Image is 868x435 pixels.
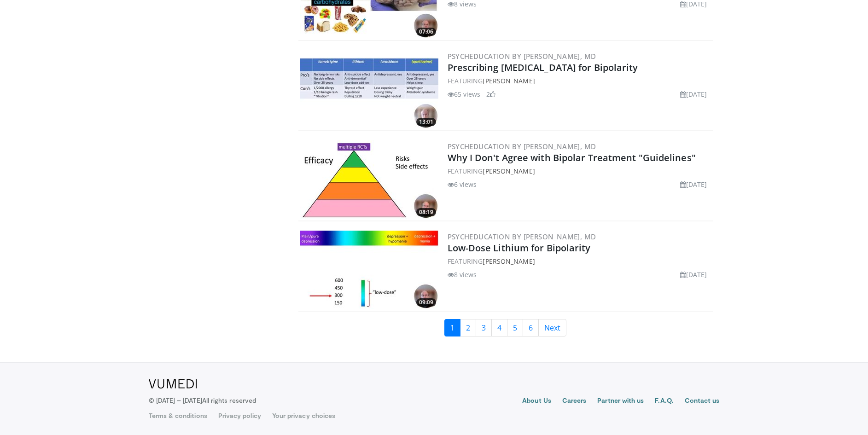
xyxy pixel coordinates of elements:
[416,28,436,36] span: 07:06
[507,319,523,336] a: 5
[448,180,477,189] li: 6 views
[448,76,711,86] div: FEATURING
[149,396,256,405] p: © [DATE] – [DATE]
[483,257,535,266] a: [PERSON_NAME]
[448,89,481,99] li: 65 views
[680,89,707,99] li: [DATE]
[562,396,587,407] a: Careers
[300,231,438,309] a: 09:09
[483,167,535,175] a: [PERSON_NAME]
[416,298,436,307] span: 09:09
[300,50,438,128] img: 3ace6f4c-cfd2-476b-9a95-3a681b2f2231.300x170_q85_crop-smart_upscale.jpg
[460,319,476,336] a: 2
[149,411,207,420] a: Terms & conditions
[416,118,436,126] span: 13:01
[298,319,713,336] nav: Search results pages
[448,270,477,279] li: 8 views
[448,242,591,254] a: Low-Dose Lithium for Bipolarity
[202,396,256,404] span: All rights reserved
[300,231,438,309] img: f263186c-8c1a-47af-b143-fccbdc2cafb9.300x170_q85_crop-smart_upscale.jpg
[597,396,644,407] a: Partner with us
[444,319,460,336] a: 1
[300,140,438,219] img: a6562f5c-68b0-4cab-a5bd-134946bbaf40.300x170_q85_crop-smart_upscale.jpg
[680,180,707,189] li: [DATE]
[523,319,539,336] a: 6
[300,50,438,128] a: 13:01
[448,52,596,61] a: PsychEducation by [PERSON_NAME], MD
[448,166,711,176] div: FEATURING
[448,256,711,266] div: FEATURING
[218,411,261,420] a: Privacy policy
[486,89,495,99] li: 2
[680,270,707,279] li: [DATE]
[448,61,638,74] a: Prescribing [MEDICAL_DATA] for Bipolarity
[685,396,720,407] a: Contact us
[522,396,551,407] a: About Us
[483,76,535,85] a: [PERSON_NAME]
[448,232,596,241] a: PsychEducation by [PERSON_NAME], MD
[476,319,492,336] a: 3
[491,319,507,336] a: 4
[272,411,335,420] a: Your privacy choices
[149,379,197,389] img: VuMedi Logo
[300,140,438,219] a: 08:19
[538,319,566,336] a: Next
[416,208,436,216] span: 08:19
[448,142,596,151] a: PsychEducation by [PERSON_NAME], MD
[655,396,673,407] a: F.A.Q.
[448,151,696,164] a: Why I Don't Agree with Bipolar Treatment "Guidelines"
